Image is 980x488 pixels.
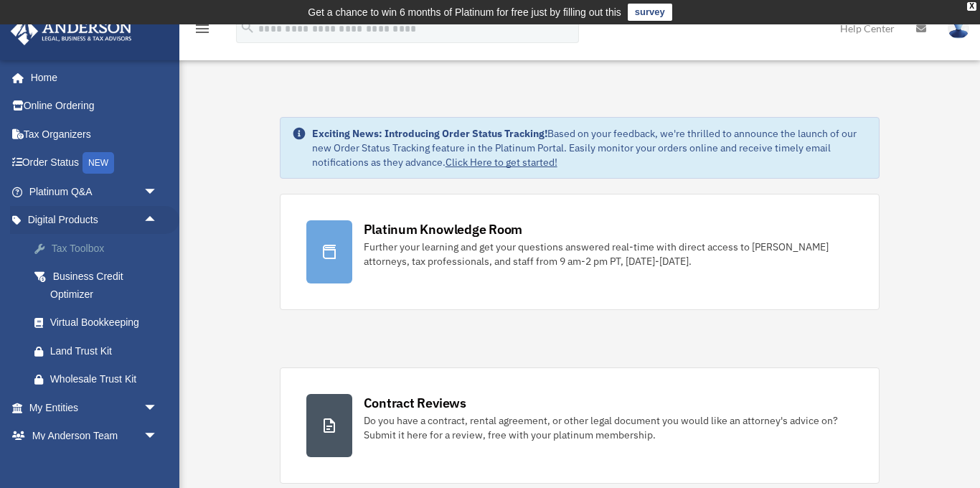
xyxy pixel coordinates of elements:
a: Platinum Q&Aarrow_drop_down [10,177,179,206]
a: Land Trust Kit [20,337,179,365]
span: arrow_drop_down [143,177,172,207]
a: My Anderson Teamarrow_drop_down [10,422,179,451]
div: Business Credit Optimizer [50,268,161,303]
a: Order StatusNEW [10,149,179,178]
img: Anderson Advisors Platinum Portal [6,17,136,45]
a: menu [194,25,211,37]
a: Contract Reviews Do you have a contract, rental agreement, or other legal document you would like... [280,367,880,484]
a: Digital Productsarrow_drop_up [10,206,179,235]
a: Tax Toolbox [20,234,179,263]
div: Tax Toolbox [50,240,161,258]
i: search [240,19,255,35]
a: Wholesale Trust Kit [20,365,179,394]
a: Virtual Bookkeeping [20,309,179,337]
a: Home [10,63,172,92]
div: Virtual Bookkeeping [50,314,161,332]
div: Based on your feedback, we're thrilled to announce the launch of our new Order Status Tracking fe... [312,126,868,169]
div: Land Trust Kit [50,342,161,360]
div: Contract Reviews [364,394,466,412]
a: My Entitiesarrow_drop_down [10,393,179,422]
a: Click Here to get started! [446,156,557,169]
span: arrow_drop_up [143,206,172,235]
div: Platinum Knowledge Room [364,220,523,238]
span: arrow_drop_down [143,422,172,451]
a: Platinum Knowledge Room Further your learning and get your questions answered real-time with dire... [280,194,880,310]
div: close [967,2,976,11]
div: Further your learning and get your questions answered real-time with direct access to [PERSON_NAM... [364,240,854,268]
i: menu [194,20,211,37]
strong: Exciting News: Introducing Order Status Tracking! [312,127,547,140]
span: arrow_drop_down [143,393,172,423]
img: User Pic [948,18,969,39]
div: Get a chance to win 6 months of Platinum for free just by filling out this [308,4,621,21]
div: NEW [83,152,114,174]
div: Do you have a contract, rental agreement, or other legal document you would like an attorney's ad... [364,413,854,442]
a: Online Ordering [10,92,179,121]
a: Tax Organizers [10,120,179,149]
a: Business Credit Optimizer [20,263,179,309]
a: survey [628,4,672,21]
div: Wholesale Trust Kit [50,370,161,388]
